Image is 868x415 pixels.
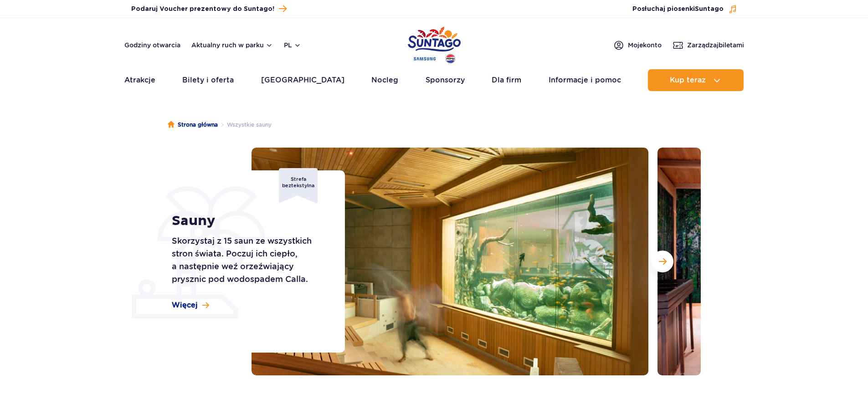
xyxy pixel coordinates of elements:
span: Moje konto [628,41,662,50]
img: Sauna w strefie Relax z dużym akwarium na ścianie, przytulne wnętrze i drewniane ławki [252,148,648,375]
a: Mojekonto [613,40,662,51]
a: Strona główna [168,120,218,129]
a: Nocleg [371,69,398,91]
a: Więcej [172,300,209,310]
a: Godziny otwarcia [124,41,180,50]
button: Aktualny ruch w parku [191,41,273,49]
button: Posłuchaj piosenkiSuntago [632,5,737,14]
h1: Sauny [172,213,324,229]
li: Wszystkie sauny [218,120,272,129]
a: Dla firm [492,69,521,91]
a: Informacje i pomoc [549,69,621,91]
span: Kup teraz [670,76,706,84]
a: Bilety i oferta [182,69,234,91]
button: Następny slajd [652,251,673,272]
a: Sponsorzy [426,69,465,91]
button: Kup teraz [648,69,744,91]
a: Park of Poland [408,23,461,65]
div: Strefa beztekstylna [279,168,318,203]
a: Podaruj Voucher prezentowy do Suntago! [131,3,287,15]
span: Zarządzaj biletami [687,41,744,50]
p: Skorzystaj z 15 saun ze wszystkich stron świata. Poczuj ich ciepło, a następnie weź orzeźwiający ... [172,235,324,286]
a: Atrakcje [124,69,155,91]
span: Więcej [172,300,198,310]
a: [GEOGRAPHIC_DATA] [261,69,344,91]
span: Suntago [695,6,724,12]
span: Posłuchaj piosenki [632,5,724,14]
span: Podaruj Voucher prezentowy do Suntago! [131,5,274,14]
a: Zarządzajbiletami [673,40,744,51]
button: pl [284,41,301,50]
